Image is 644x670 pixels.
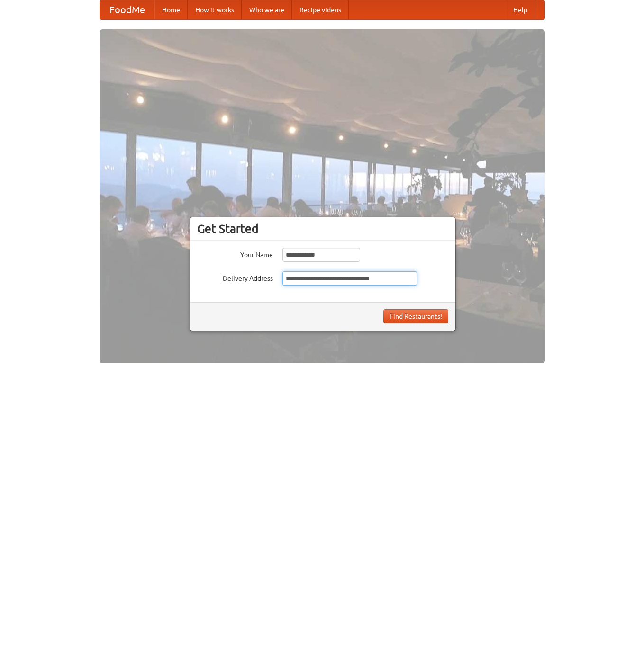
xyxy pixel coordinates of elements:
a: Recipe videos [292,0,349,19]
button: Find Restaurants! [383,309,448,323]
a: Help [506,0,535,19]
a: Who we are [242,0,292,19]
a: How it works [188,0,242,19]
label: Your Name [197,248,273,259]
h3: Get Started [197,222,448,236]
a: Home [154,0,188,19]
label: Delivery Address [197,271,273,283]
a: FoodMe [100,0,154,19]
